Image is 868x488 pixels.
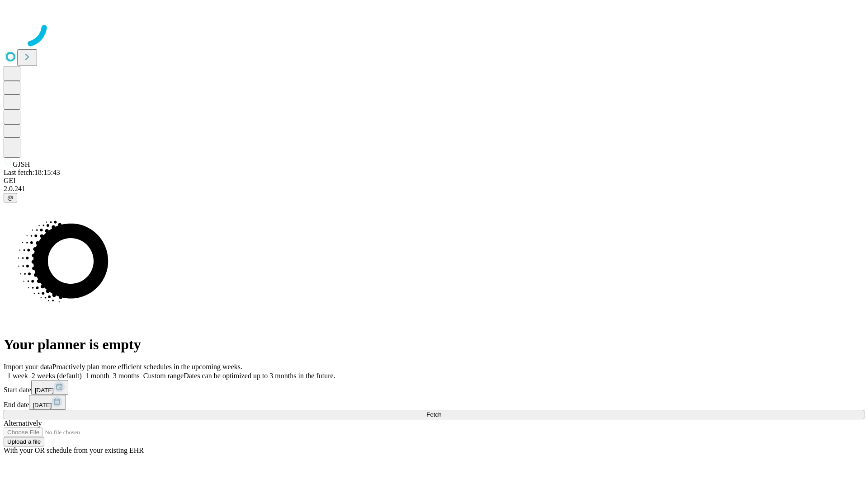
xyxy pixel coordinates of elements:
[32,372,82,380] span: 2 weeks (default)
[85,372,109,380] span: 1 month
[426,411,441,418] span: Fetch
[143,372,184,380] span: Custom range
[4,419,42,427] span: Alternatively
[4,446,144,454] span: With your OR schedule from your existing EHR
[4,193,17,202] button: @
[4,395,864,410] div: End date
[4,177,864,185] div: GEI
[29,395,66,410] button: [DATE]
[31,380,68,395] button: [DATE]
[7,372,28,380] span: 1 week
[4,185,864,193] div: 2.0.241
[13,160,30,168] span: GJSH
[35,387,54,394] span: [DATE]
[4,363,52,371] span: Import your data
[33,402,52,408] span: [DATE]
[113,372,140,380] span: 3 months
[184,372,335,380] span: Dates can be optimized up to 3 months in the future.
[4,380,864,395] div: Start date
[52,363,242,371] span: Proactively plan more efficient schedules in the upcoming weeks.
[4,410,864,419] button: Fetch
[4,169,60,176] span: Last fetch: 18:15:43
[7,194,14,201] span: @
[4,437,44,446] button: Upload a file
[4,336,864,353] h1: Your planner is empty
